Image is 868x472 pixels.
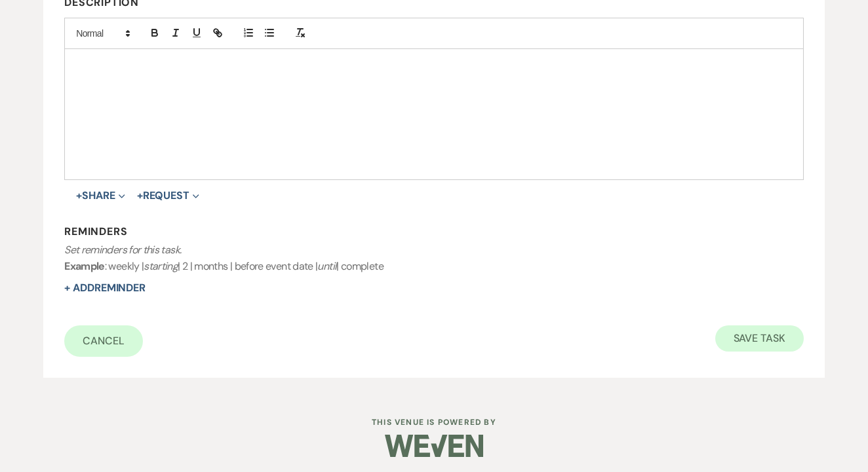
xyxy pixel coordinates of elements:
[64,325,143,357] a: Cancel
[317,259,336,273] i: until
[64,243,181,257] i: Set reminders for this task.
[76,191,125,201] button: Share
[76,191,82,201] span: +
[64,259,105,273] b: Example
[64,283,146,293] button: + AddReminder
[64,225,804,239] h3: Reminders
[64,242,804,275] p: : weekly | | 2 | months | before event date | | complete
[385,423,483,469] img: Weven Logo
[144,259,178,273] i: starting
[715,325,804,352] button: Save Task
[137,191,143,201] span: +
[137,191,199,201] button: Request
